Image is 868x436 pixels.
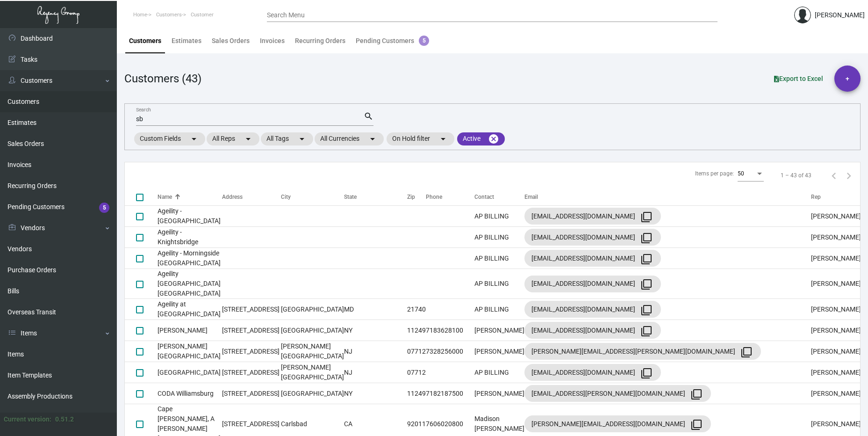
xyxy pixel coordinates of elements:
td: [PERSON_NAME][GEOGRAPHIC_DATA] [158,341,222,362]
td: Ageility - Morningside [GEOGRAPHIC_DATA] [158,248,222,269]
mat-chip: Custom Fields [134,132,205,145]
div: [PERSON_NAME][EMAIL_ADDRESS][PERSON_NAME][DOMAIN_NAME] [531,344,754,359]
td: Ageility - [GEOGRAPHIC_DATA] [158,206,222,227]
mat-icon: filter_none [641,233,652,244]
img: admin@bootstrapmaster.com [794,7,811,23]
div: Address [222,193,281,201]
td: [PERSON_NAME] [811,320,861,341]
div: State [344,193,357,201]
div: Rep [811,193,821,201]
td: [PERSON_NAME] [158,320,222,341]
div: Address [222,193,243,201]
td: [PERSON_NAME][GEOGRAPHIC_DATA] [281,362,344,383]
td: [GEOGRAPHIC_DATA] [281,383,344,404]
td: AP BILLING [474,206,524,227]
span: 50 [738,170,744,177]
td: [STREET_ADDRESS] [222,320,281,341]
div: [EMAIL_ADDRESS][DOMAIN_NAME] [531,276,654,291]
div: Zip [407,193,426,201]
div: Customers [129,36,161,46]
mat-icon: arrow_drop_down [188,133,200,145]
td: 21740 [407,299,426,320]
td: [PERSON_NAME] [811,269,861,299]
mat-icon: filter_none [741,347,752,358]
mat-icon: filter_none [641,326,652,337]
div: [EMAIL_ADDRESS][DOMAIN_NAME] [531,230,654,245]
div: Contact [474,193,494,201]
mat-icon: filter_none [641,211,652,223]
td: [STREET_ADDRESS] [222,383,281,404]
mat-icon: filter_none [691,389,702,400]
td: [PERSON_NAME] [811,383,861,404]
div: Name [158,193,172,201]
div: Sales Orders [212,36,250,46]
mat-icon: filter_none [641,254,652,265]
mat-chip: All Currencies [315,132,384,145]
div: Invoices [260,36,285,46]
td: [PERSON_NAME] [811,248,861,269]
td: [PERSON_NAME] [811,341,861,362]
div: Name [158,193,222,201]
td: 11249 [407,383,426,404]
td: 07712 [407,362,426,383]
td: [STREET_ADDRESS] [222,362,281,383]
mat-icon: filter_none [691,419,702,430]
mat-icon: filter_none [641,305,652,316]
div: 1 – 43 of 43 [781,171,811,180]
div: Contact [474,193,524,201]
div: 0.51.2 [55,414,74,424]
div: [PERSON_NAME][EMAIL_ADDRESS][DOMAIN_NAME] [531,416,704,431]
div: Pending Customers [356,36,429,46]
td: [PERSON_NAME] [811,227,861,248]
mat-chip: All Tags [261,132,313,145]
td: AP BILLING [474,362,524,383]
span: Customer [191,12,214,18]
td: AP BILLING [474,227,524,248]
mat-icon: arrow_drop_down [243,133,254,145]
mat-icon: search [364,111,373,122]
div: [EMAIL_ADDRESS][DOMAIN_NAME] [531,251,654,266]
div: Items per page: [695,169,734,178]
td: NJ [344,362,407,383]
td: CODA Williamsburg [158,383,222,404]
td: [STREET_ADDRESS] [222,299,281,320]
td: [GEOGRAPHIC_DATA] [281,320,344,341]
div: Customers (43) [124,70,201,87]
span: Customers [156,12,182,18]
button: Export to Excel [767,70,831,87]
td: 07712 [407,341,426,362]
span: Home [133,12,147,18]
div: [EMAIL_ADDRESS][DOMAIN_NAME] [531,323,654,338]
td: NY [344,320,407,341]
td: 11249 [407,320,426,341]
div: City [281,193,291,201]
div: [EMAIL_ADDRESS][DOMAIN_NAME] [531,302,654,317]
div: [EMAIL_ADDRESS][DOMAIN_NAME] [531,365,654,380]
mat-icon: filter_none [641,368,652,379]
td: [STREET_ADDRESS] [222,341,281,362]
div: Current version: [4,414,51,424]
mat-chip: Active [457,132,505,145]
td: AP BILLING [474,299,524,320]
button: + [834,65,861,92]
div: [EMAIL_ADDRESS][DOMAIN_NAME] [531,209,654,224]
mat-select: Items per page: [738,171,764,177]
td: Ageility at [GEOGRAPHIC_DATA] [158,299,222,320]
td: Ageility - Knightsbridge [158,227,222,248]
div: [EMAIL_ADDRESS][PERSON_NAME][DOMAIN_NAME] [531,386,704,401]
div: Phone [426,193,474,201]
mat-icon: filter_none [641,279,652,290]
th: Email [524,189,811,206]
td: [GEOGRAPHIC_DATA] [281,299,344,320]
span: + [846,65,849,92]
td: [PERSON_NAME] [811,362,861,383]
td: [PERSON_NAME] [474,383,524,404]
div: Recurring Orders [295,36,345,46]
span: Export to Excel [774,75,823,82]
td: NJ [344,341,407,362]
mat-icon: arrow_drop_down [367,133,378,145]
td: 7183628100 [426,320,474,341]
div: City [281,193,344,201]
td: NY [344,383,407,404]
td: MD [344,299,407,320]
